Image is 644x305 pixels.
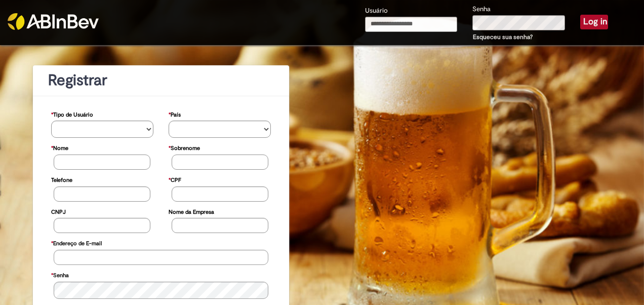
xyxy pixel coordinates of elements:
[8,13,99,30] img: ABInbev-white.png
[473,33,533,41] a: Esqueceu sua senha?
[48,72,274,89] h1: Registrar
[51,267,69,282] label: Senha
[169,204,214,218] label: Nome da Empresa
[169,106,181,121] label: País
[51,172,72,186] label: Telefone
[51,235,102,250] label: Endereço de E-mail
[51,140,68,155] label: Nome
[365,6,388,16] label: Usuário
[580,15,608,29] button: Log in
[51,106,93,121] label: Tipo de Usuário
[472,5,491,14] label: Senha
[169,172,181,186] label: CPF
[169,140,200,155] label: Sobrenome
[51,204,66,218] label: CNPJ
